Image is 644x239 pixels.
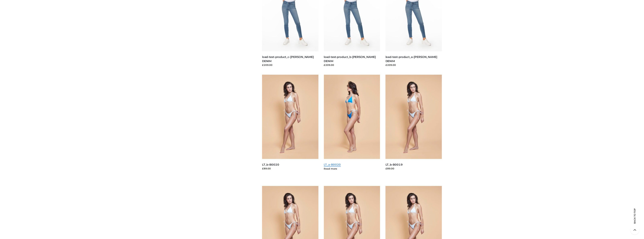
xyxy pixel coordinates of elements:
a: LT_a-B0020 [324,163,341,166]
span: Back to top [630,215,639,224]
a: Read more [324,167,337,170]
a: LT_b-B0019 [386,163,403,166]
a: load-test-product_c-[PERSON_NAME] DENIM [262,55,314,63]
a: load-test-product_a-[PERSON_NAME] DENIM [386,55,437,63]
a: load-test-product_b-[PERSON_NAME] DENIM [324,55,376,63]
div: £89.00 [262,167,318,170]
div: £209.00 [324,63,380,67]
div: £209.00 [386,63,442,67]
div: £209.00 [262,63,318,67]
div: £89.00 [386,167,442,170]
a: LT_b-B0020 [262,163,279,166]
